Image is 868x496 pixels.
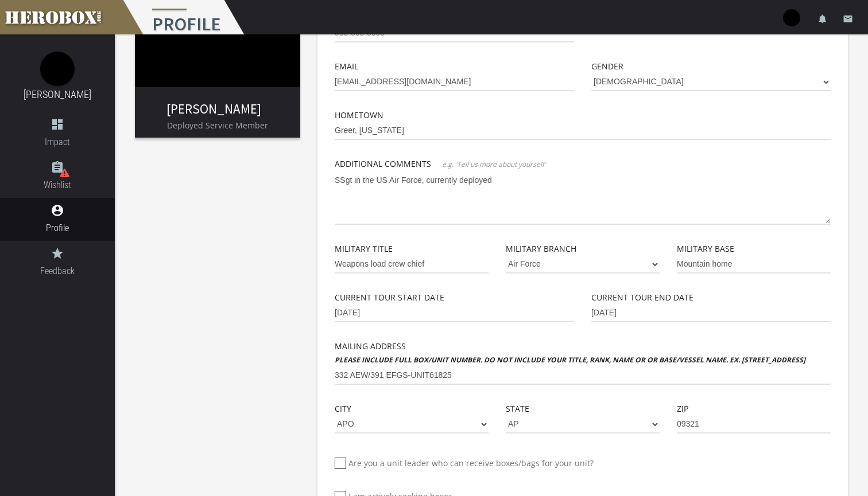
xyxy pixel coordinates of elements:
[24,88,91,100] a: [PERSON_NAME]
[591,304,831,322] input: MM-DD-YYYY
[335,304,574,322] input: MM-DD-YYYY
[442,159,546,169] span: e.g. 'Tell us more about yourself'
[335,355,805,365] b: Please include full box/unit number. Do not include your title, rank, name or or base/vessel name...
[817,14,828,24] i: notifications
[335,402,351,415] label: City
[506,402,529,415] label: State
[677,402,688,415] label: Zip
[506,242,576,255] label: Military Branch
[40,52,75,86] img: image
[51,204,64,217] i: account_circle
[335,339,805,366] label: Mailing Address
[335,242,393,255] label: Military Title
[335,157,431,170] label: Additional Comments
[677,242,734,255] label: Military Base
[591,291,693,304] label: Current Tour End Date
[783,9,800,26] img: user-image
[135,119,300,132] p: Deployed Service Member
[335,291,444,304] label: Current Tour Start Date
[335,108,383,122] label: Hometown
[166,100,261,117] a: [PERSON_NAME]
[335,60,358,73] label: Email
[335,456,594,470] label: Are you a unit leader who can receive boxes/bags for your unit?
[843,14,853,24] i: email
[591,60,623,73] label: Gender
